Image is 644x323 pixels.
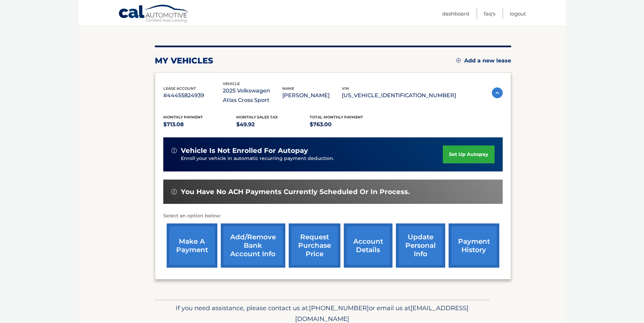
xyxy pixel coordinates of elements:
[289,223,340,268] a: request purchase price
[342,86,349,91] span: vin
[163,86,196,91] span: lease account
[484,8,495,19] a: FAQ's
[344,223,392,268] a: account details
[163,212,503,220] p: Select an option below:
[181,146,308,155] span: vehicle is not enrolled for autopay
[236,120,310,129] p: $49.92
[118,4,189,24] a: Cal Automotive
[155,56,213,66] h2: my vehicles
[163,91,223,100] p: #44455824939
[309,304,369,312] span: [PHONE_NUMBER]
[456,58,461,63] img: add.svg
[310,120,383,129] p: $763.00
[492,87,503,98] img: accordion-active.svg
[181,155,443,162] p: Enroll your vehicle in automatic recurring payment deduction.
[181,188,410,196] span: You have no ACH payments currently scheduled or in process.
[282,86,294,91] span: name
[167,223,217,268] a: make a payment
[163,120,237,129] p: $713.08
[171,148,177,153] img: alert-white.svg
[295,304,469,323] span: [EMAIL_ADDRESS][DOMAIN_NAME]
[236,115,278,119] span: Monthly sales Tax
[223,81,240,86] span: vehicle
[442,8,469,19] a: Dashboard
[163,115,203,119] span: Monthly Payment
[221,223,285,268] a: Add/Remove bank account info
[171,189,177,194] img: alert-white.svg
[342,91,456,100] p: [US_VEHICLE_IDENTIFICATION_NUMBER]
[449,223,499,268] a: payment history
[282,91,342,100] p: [PERSON_NAME]
[396,223,445,268] a: update personal info
[223,86,282,105] p: 2025 Volkswagen Atlas Cross Sport
[443,145,494,163] a: set up autopay
[456,57,511,64] a: Add a new lease
[310,115,363,119] span: Total Monthly Payment
[510,8,526,19] a: Logout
